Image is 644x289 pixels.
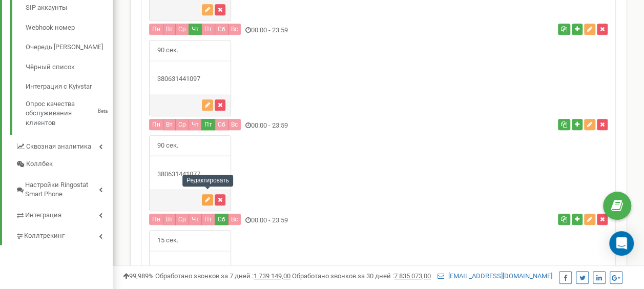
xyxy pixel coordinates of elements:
[163,119,176,130] button: Вт
[201,119,215,130] button: Пт
[155,272,290,280] span: Обработано звонков за 7 дней :
[141,119,458,133] div: 00:00 - 23:59
[26,159,53,169] span: Коллбек
[25,180,99,199] span: Настройки Ringostat Smart Phone
[163,214,176,225] button: Вт
[26,57,113,77] a: Чёрный список
[609,231,634,256] div: Open Intercom Messenger
[175,214,189,225] button: Ср
[438,272,552,280] a: [EMAIL_ADDRESS][DOMAIN_NAME]
[228,24,241,35] button: Вс
[26,97,113,128] a: Опрос качества обслуживания клиентовBeta
[215,119,228,130] button: Сб
[215,214,228,225] button: Сб
[150,170,231,179] div: 380631441077
[201,24,215,35] button: Пт
[394,272,431,280] u: 7 835 073,00
[26,18,113,38] a: Webhook номер
[141,24,458,37] div: 00:00 - 23:59
[123,272,154,280] span: 99,989%
[189,24,202,35] button: Чт
[149,24,163,35] button: Пн
[150,40,186,60] span: 90 сек.
[175,119,189,130] button: Ср
[141,214,458,228] div: 00:00 - 23:59
[149,119,163,130] button: Пн
[175,24,189,35] button: Ср
[150,264,231,274] div: 380631441123
[182,175,233,187] div: Редактировать
[26,37,113,57] a: Очередь [PERSON_NAME]
[150,136,186,156] span: 90 сек.
[228,214,241,225] button: Вс
[15,135,113,156] a: Сквозная аналитика
[189,119,202,130] button: Чт
[15,173,113,203] a: Настройки Ringostat Smart Phone
[150,74,231,84] div: 380631441097
[150,231,186,251] span: 15 сек.
[254,272,290,280] u: 1 739 149,00
[15,203,113,224] a: Интеграция
[201,214,215,225] button: Пт
[189,214,202,225] button: Чт
[215,24,228,35] button: Сб
[24,231,65,241] span: Коллтрекинг
[163,24,176,35] button: Вт
[149,214,163,225] button: Пн
[228,119,241,130] button: Вс
[292,272,431,280] span: Обработано звонков за 30 дней :
[26,142,91,152] span: Сквозная аналитика
[15,224,113,245] a: Коллтрекинг
[25,211,61,220] span: Интеграция
[15,155,113,173] a: Коллбек
[26,77,113,97] a: Интеграция с Kyivstar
